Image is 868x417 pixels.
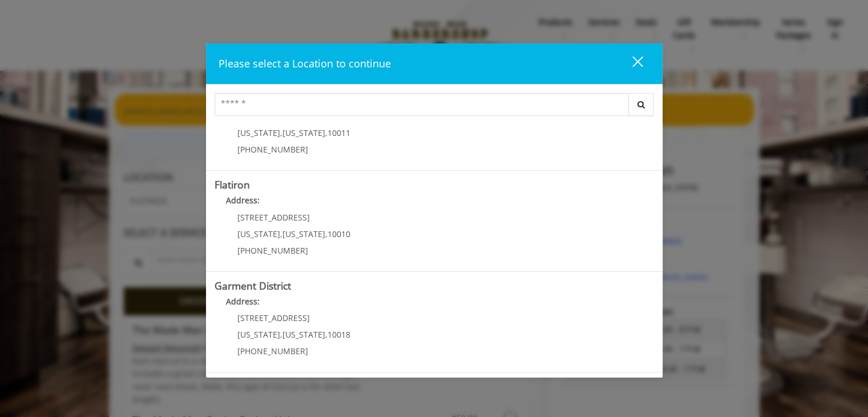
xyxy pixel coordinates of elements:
span: [PHONE_NUMBER] [237,346,308,356]
span: , [325,228,328,239]
span: , [280,329,282,340]
div: Center Select [215,93,654,122]
span: 10018 [328,329,350,340]
span: 10010 [328,228,350,239]
span: [US_STATE] [237,329,280,340]
span: , [325,329,328,340]
i: Search button [635,101,648,109]
span: , [325,127,328,138]
span: [US_STATE] [282,127,325,138]
span: [PHONE_NUMBER] [237,245,308,256]
b: Address: [226,296,260,307]
input: Search Center [215,93,629,116]
span: [US_STATE] [282,228,325,239]
button: close dialog [611,52,650,75]
span: 10011 [328,127,350,138]
span: [US_STATE] [237,228,280,239]
b: Garment District [215,279,291,292]
span: [STREET_ADDRESS] [237,312,310,323]
span: , [280,228,282,239]
span: Please select a Location to continue [219,57,391,70]
span: [PHONE_NUMBER] [237,144,308,155]
span: [STREET_ADDRESS] [237,212,310,223]
b: Flatiron [215,178,250,191]
span: [US_STATE] [237,127,280,138]
div: close dialog [619,55,642,73]
span: , [280,127,282,138]
span: [US_STATE] [282,329,325,340]
b: Address: [226,195,260,206]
